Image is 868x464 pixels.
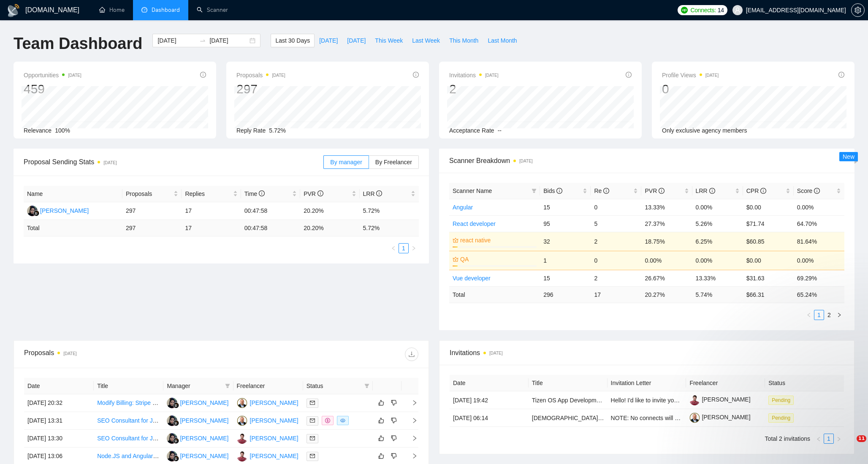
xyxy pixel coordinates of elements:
[24,70,81,80] span: Opportunities
[843,153,854,160] span: New
[378,417,384,424] span: like
[837,312,842,317] span: right
[529,375,608,391] th: Title
[797,187,820,194] span: Score
[24,127,52,134] span: Relevance
[388,243,399,253] button: left
[460,255,535,264] a: QA
[409,243,419,253] button: right
[591,270,641,286] td: 2
[641,251,692,270] td: 0.00%
[310,400,315,405] span: mail
[405,453,418,459] span: right
[307,381,361,391] span: Status
[591,199,641,215] td: 0
[167,415,177,426] img: SM
[489,351,502,355] time: [DATE]
[540,286,591,303] td: 296
[24,186,122,202] th: Name
[167,433,177,444] img: SM
[690,5,716,15] span: Connects:
[591,232,641,251] td: 2
[449,70,499,80] span: Invitations
[794,232,844,251] td: 81.64%
[97,399,301,406] a: Modify Billing: Stripe Subs, React/Tailwind UI & Monthly Performance Invoices
[852,7,864,14] span: setting
[272,73,285,78] time: [DATE]
[556,188,562,194] span: info-circle
[689,395,700,405] img: c1hwqgR2S6gHqldNcvUB6JIH-7Sff8x8oP1xi7x2BH3DgQn9BX78FnO7rWx48jsJCC
[743,251,794,270] td: $0.00
[689,412,700,423] img: c1jRSQFyX-So8LyUhGzfs7nSRLpoCEzd8_DvO5Q0xA7e3FOBfbhwSOFPt13vn5KeK8
[182,186,241,202] th: Replies
[399,244,408,253] a: 1
[825,310,834,320] a: 2
[24,81,81,97] div: 459
[407,34,445,47] button: Last Week
[692,199,743,215] td: 0.00%
[167,381,221,391] span: Manager
[310,418,315,423] span: mail
[370,34,407,47] button: This Week
[389,433,399,443] button: dislike
[180,398,228,407] div: [PERSON_NAME]
[445,34,483,47] button: This Month
[794,251,844,270] td: 0.00%
[304,190,323,197] span: PVR
[167,399,228,406] a: SM[PERSON_NAME]
[378,453,384,459] span: like
[126,189,172,198] span: Proposals
[591,286,641,303] td: 17
[269,127,286,134] span: 5.72%
[180,416,228,425] div: [PERSON_NAME]
[200,72,206,78] span: info-circle
[271,34,315,47] button: Last 30 Days
[300,220,359,236] td: 20.20 %
[236,81,285,97] div: 297
[834,310,844,320] button: right
[760,188,766,194] span: info-circle
[814,310,824,320] li: 1
[182,220,241,236] td: 17
[167,398,177,408] img: SM
[804,310,814,320] button: left
[363,190,382,197] span: LRR
[405,418,418,423] span: right
[360,220,419,236] td: 5.72 %
[319,36,338,45] span: [DATE]
[532,397,666,404] a: Tizen OS App Development for Samsung Smart TV
[103,160,117,165] time: [DATE]
[7,4,20,17] img: logo
[152,6,180,14] span: Dashboard
[378,435,384,442] span: like
[743,199,794,215] td: $0.00
[244,190,265,197] span: Time
[241,220,300,236] td: 00:47:58
[689,396,750,403] a: [PERSON_NAME]
[412,36,440,45] span: Last Week
[686,375,765,391] th: Freelancer
[14,34,142,54] h1: Team Dashboard
[167,417,228,423] a: SM[PERSON_NAME]
[743,286,794,303] td: $ 66.31
[376,415,386,426] button: like
[804,310,814,320] li: Previous Page
[641,270,692,286] td: 26.67%
[173,456,179,461] img: gigradar-bm.png
[199,37,206,44] span: swap-right
[122,186,182,202] th: Proposals
[591,251,641,270] td: 0
[450,347,844,358] span: Invitations
[94,378,163,394] th: Title
[768,396,794,405] span: Pending
[718,5,724,15] span: 14
[40,206,89,215] div: [PERSON_NAME]
[389,451,399,461] button: dislike
[450,375,529,391] th: Date
[233,378,303,394] th: Freelancer
[24,430,94,448] td: [DATE] 13:30
[532,188,537,193] span: filter
[250,434,298,443] div: [PERSON_NAME]
[173,420,179,426] img: gigradar-bm.png
[529,391,608,409] td: Tizen OS App Development for Samsung Smart TV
